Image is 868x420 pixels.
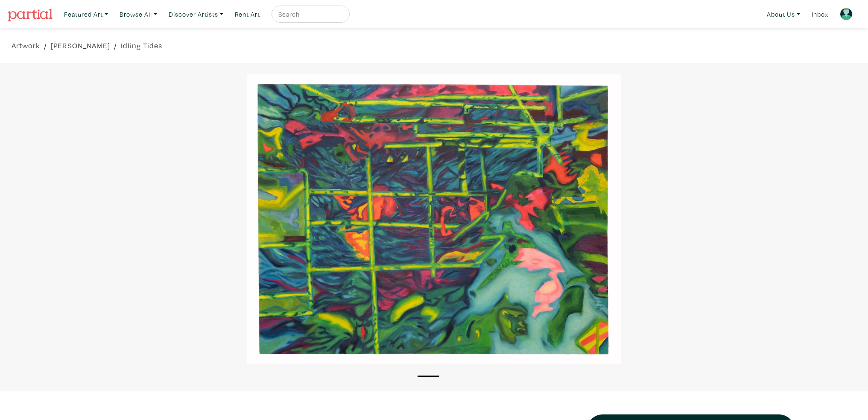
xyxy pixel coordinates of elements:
a: Rent Art [231,6,264,23]
a: Discover Artists [165,6,227,23]
a: Featured Art [60,6,112,23]
a: [PERSON_NAME] [51,40,110,51]
span: / [44,40,47,51]
a: About Us [763,6,804,23]
input: Search [278,9,342,20]
a: Idling Tides [121,40,162,51]
img: avatar.png [840,8,853,21]
span: / [114,40,117,51]
a: Inbox [808,6,832,23]
a: Browse All [116,6,161,23]
a: Artwork [12,40,40,51]
button: 1 of 1 [418,376,439,377]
